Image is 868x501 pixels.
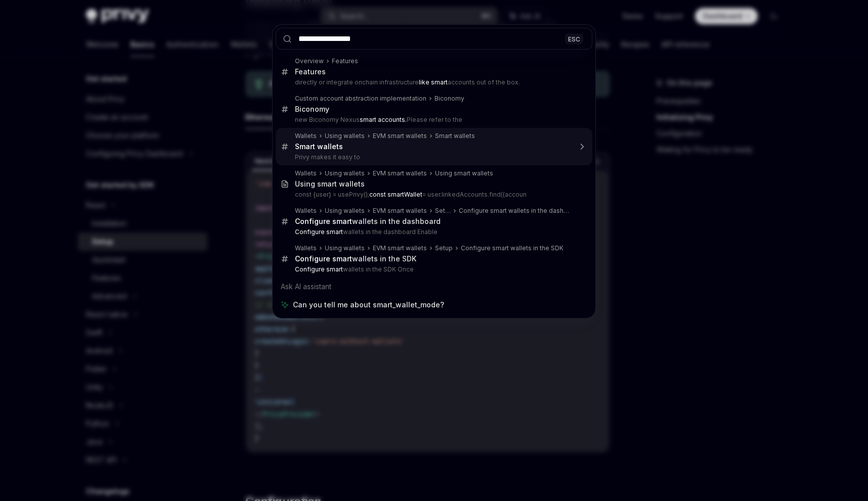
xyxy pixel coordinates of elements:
div: Wallets [295,207,317,215]
b: const smartWallet [369,191,422,198]
div: Using smart wallets [295,179,365,189]
div: Using wallets [325,244,365,252]
div: wallets in the SDK [295,254,416,263]
b: like smart [419,78,448,86]
p: new Biconomy Nexus Please refer to the [295,116,571,124]
b: Configure smart [295,265,343,273]
div: Ask AI assistant [276,278,592,296]
b: Smart wallets [295,142,343,151]
b: Configure smart [295,254,352,263]
div: Custom account abstraction implementation [295,95,426,103]
div: Wallets [295,169,317,177]
div: Configure smart wallets in the dashboard [459,207,571,215]
p: directly or integrate onchain infrastructure accounts out of the box. [295,78,571,86]
div: wallets in the dashboard [295,217,441,226]
div: EVM smart wallets [373,132,427,140]
p: const {user} = usePrivy(); = user.linkedAccounts.find((accoun [295,191,571,199]
div: Biconomy [295,105,329,114]
b: smart accounts. [360,116,407,123]
div: Using wallets [325,207,365,215]
div: Setup [435,244,453,252]
div: Smart wallets [435,132,475,140]
div: Features [332,57,358,65]
b: Configure smart [295,228,343,236]
div: Configure smart wallets in the SDK [461,244,563,252]
div: Features [295,67,326,76]
p: wallets in the dashboard Enable [295,228,571,236]
div: EVM smart wallets [373,169,427,177]
div: Setup [435,207,451,215]
div: Using wallets [325,132,365,140]
div: Using smart wallets [435,169,493,177]
div: Wallets [295,132,317,140]
div: Overview [295,57,324,65]
p: Privy makes it easy to [295,153,571,161]
span: Can you tell me about smart_wallet_mode? [293,300,444,310]
div: Using wallets [325,169,365,177]
p: wallets in the SDK Once [295,265,571,274]
div: EVM smart wallets [373,207,427,215]
div: Biconomy [435,95,464,103]
div: EVM smart wallets [373,244,427,252]
div: ESC [565,33,583,44]
b: Configure smart [295,217,352,225]
div: Wallets [295,244,317,252]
